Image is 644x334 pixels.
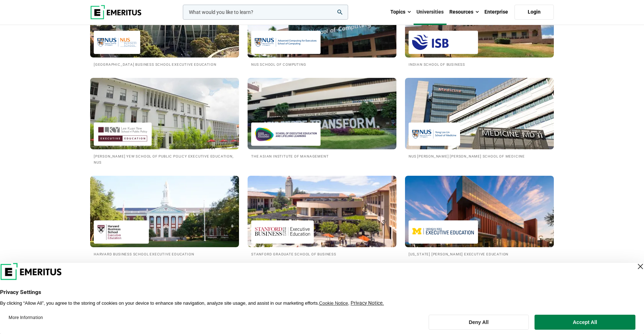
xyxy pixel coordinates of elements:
[412,34,474,50] img: Indian School of Business
[251,61,393,67] h2: NUS School of Computing
[251,251,393,257] h2: Stanford Graduate School of Business
[251,153,393,159] h2: The Asian Institute of Management
[405,78,554,149] img: Universities We Work With
[405,176,554,257] a: Universities We Work With Michigan Ross Executive Education [US_STATE] [PERSON_NAME] Executive Ed...
[248,176,396,247] img: Universities We Work With
[255,224,310,240] img: Stanford Graduate School of Business
[412,224,474,240] img: Michigan Ross Executive Education
[255,34,317,50] img: NUS School of Computing
[255,126,317,142] img: Asian Institute of Management
[97,126,148,142] img: Lee Kuan Yew School of Public Policy Executive Education, NUS
[183,5,348,20] input: woocommerce-product-search-field-0
[409,61,550,67] h2: Indian School of Business
[405,176,554,247] img: Universities We Work With
[409,251,550,257] h2: [US_STATE] [PERSON_NAME] Executive Education
[90,78,239,149] img: Universities We Work With
[248,78,396,159] a: Universities We Work With Asian Institute of Management The Asian Institute of Management
[405,78,554,159] a: Universities We Work With NUS Yong Loo Lin School of Medicine NUS [PERSON_NAME] [PERSON_NAME] Sch...
[90,176,239,257] a: Universities We Work With Harvard Business School Executive Education Harvard Business School Exe...
[97,34,137,50] img: National University of Singapore Business School Executive Education
[514,5,554,20] a: Login
[412,126,457,142] img: NUS Yong Loo Lin School of Medicine
[248,176,396,257] a: Universities We Work With Stanford Graduate School of Business Stanford Graduate School of Business
[90,176,239,247] img: Universities We Work With
[94,61,235,67] h2: [GEOGRAPHIC_DATA] Business School Executive Education
[248,78,396,149] img: Universities We Work With
[90,78,239,165] a: Universities We Work With Lee Kuan Yew School of Public Policy Executive Education, NUS [PERSON_N...
[97,224,145,240] img: Harvard Business School Executive Education
[94,251,235,257] h2: Harvard Business School Executive Education
[409,153,550,159] h2: NUS [PERSON_NAME] [PERSON_NAME] School of Medicine
[94,153,235,165] h2: [PERSON_NAME] Yew School of Public Policy Executive Education, NUS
